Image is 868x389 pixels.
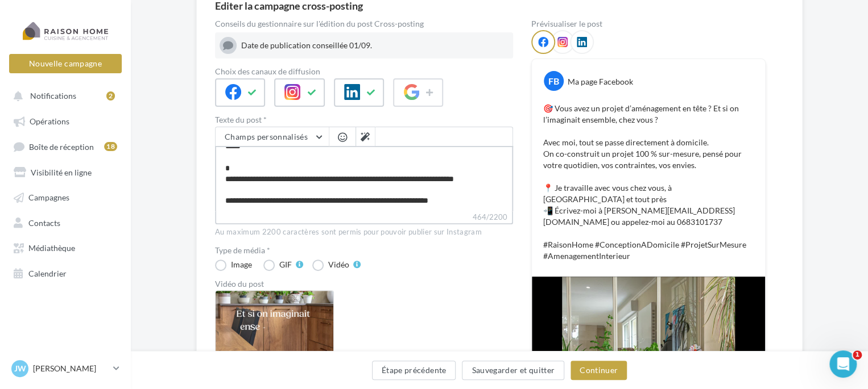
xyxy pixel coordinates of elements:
div: Au maximum 2200 caractères sont permis pour pouvoir publier sur Instagram [215,227,513,237]
span: Boîte de réception [29,141,94,151]
a: Opérations [7,110,124,131]
span: Calendrier [28,268,67,278]
div: Editer la campagne cross-posting [215,1,363,11]
div: Ma page Facebook [568,76,633,87]
div: 2 [106,91,115,101]
a: Boîte de réception18 [7,136,124,157]
span: Campagnes [28,193,69,202]
span: Champs personnalisés [225,132,308,141]
iframe: Intercom live chat [829,350,857,378]
span: Opérations [30,116,69,126]
a: Visibilité en ligne [7,161,124,182]
button: Nouvelle campagne [9,54,122,73]
a: Campagnes [7,186,124,207]
label: 464/2200 [215,211,513,224]
a: JW [PERSON_NAME] [9,358,122,379]
p: [PERSON_NAME] [33,363,109,374]
p: 🎯 Vous avez un projet d’aménagement en tête ? Et si on l’imaginait ensemble, chez vous ? Avec moi... [543,103,754,262]
button: Champs personnalisés [216,127,329,147]
button: Notifications 2 [7,85,119,106]
div: Image [231,261,252,269]
a: Calendrier [7,262,124,283]
span: JW [14,363,26,374]
button: Sauvegarder et quitter [462,361,564,380]
button: Continuer [571,361,627,380]
div: Prévisualiser le post [531,20,766,28]
span: 1 [853,350,862,359]
div: 18 [104,142,117,151]
span: Contacts [28,217,60,227]
label: Texte du post * [215,116,513,124]
div: Date de publication conseillée 01/09. [241,40,509,51]
a: Médiathèque [7,237,124,257]
span: Visibilité en ligne [31,167,92,177]
span: Médiathèque [28,243,75,253]
a: Contacts [7,212,124,232]
div: Vidéo [328,261,349,269]
label: Type de média * [215,246,513,254]
label: Choix des canaux de diffusion [215,68,513,76]
div: Conseils du gestionnaire sur l'édition du post Cross-posting [215,20,513,28]
div: FB [544,71,564,91]
span: Notifications [30,91,76,101]
button: Étape précédente [372,361,456,380]
div: GIF [279,261,292,269]
div: Vidéo du post [215,280,513,288]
